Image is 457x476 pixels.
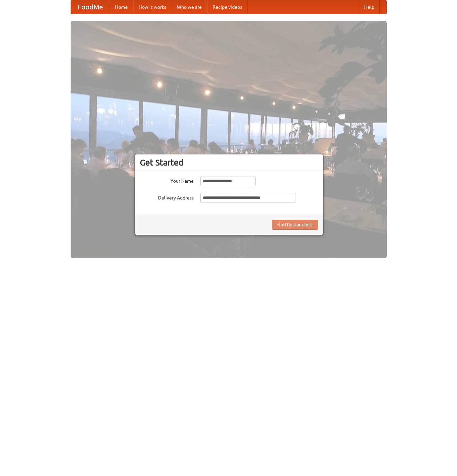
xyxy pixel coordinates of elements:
[272,220,318,230] button: Find Restaurants!
[133,0,172,14] a: How it works
[71,0,110,14] a: FoodMe
[140,176,194,184] label: Your Name
[172,0,207,14] a: Who we are
[140,193,194,201] label: Delivery Address
[359,0,380,14] a: Help
[140,157,318,168] h3: Get Started
[207,0,247,14] a: Recipe videos
[110,0,133,14] a: Home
